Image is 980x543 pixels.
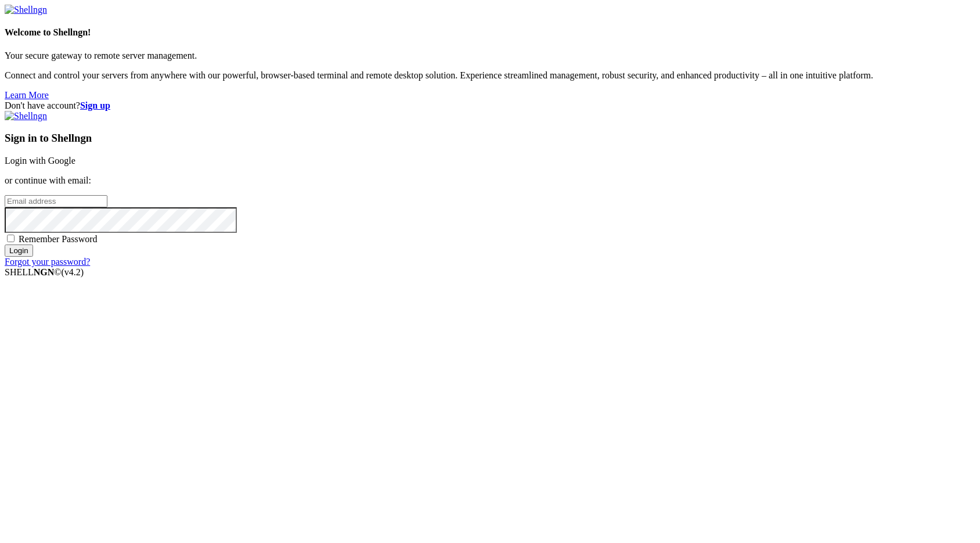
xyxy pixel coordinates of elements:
[19,234,98,244] span: Remember Password
[5,51,975,61] p: Your secure gateway to remote server management.
[34,267,55,277] b: NGN
[7,235,15,242] input: Remember Password
[5,156,75,166] a: Login with Google
[80,100,110,110] a: Sign up
[5,5,47,15] img: Shellngn
[5,132,975,145] h3: Sign in to Shellngn
[5,175,975,186] p: or continue with email:
[5,90,49,100] a: Learn More
[5,100,975,111] div: Don't have account?
[62,267,84,277] span: 4.2.0
[5,195,107,207] input: Email address
[5,111,47,121] img: Shellngn
[5,27,975,38] h4: Welcome to Shellngn!
[5,244,33,257] input: Login
[5,267,84,277] span: SHELL ©
[5,70,975,81] p: Connect and control your servers from anywhere with our powerful, browser-based terminal and remo...
[5,257,90,267] a: Forgot your password?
